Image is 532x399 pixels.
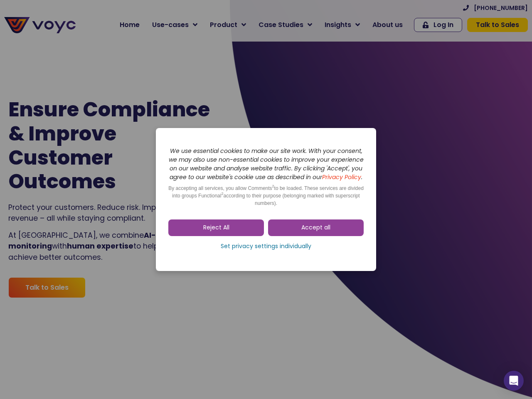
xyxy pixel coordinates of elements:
[268,219,364,236] a: Accept all
[168,185,364,206] span: By accepting all services, you allow Comments to be loaded. These services are divided into group...
[221,192,223,196] sup: 2
[221,242,311,251] span: Set privacy settings individually
[504,371,524,391] div: Open Intercom Messenger
[272,184,274,188] sup: 2
[322,173,361,181] a: Privacy Policy
[168,240,364,253] a: Set privacy settings individually
[301,224,330,232] span: Accept all
[168,219,264,236] a: Reject All
[203,224,229,232] span: Reject All
[169,147,364,181] i: We use essential cookies to make our site work. With your consent, we may also use non-essential ...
